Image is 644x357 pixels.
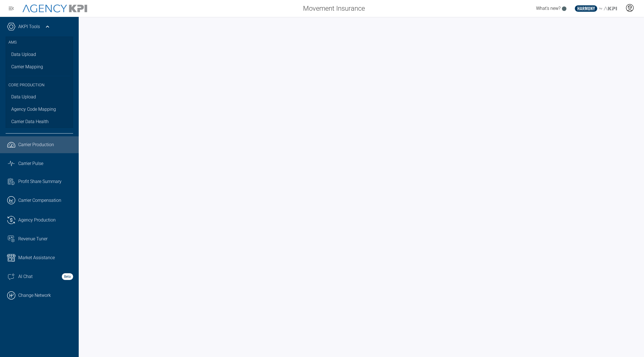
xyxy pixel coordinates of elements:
[8,37,70,48] h3: AMS
[18,236,48,242] span: Revenue Tuner
[6,48,73,61] a: Data Upload
[6,91,73,103] a: Data Upload
[22,4,87,13] img: AgencyKPI
[18,141,54,148] span: Carrier Production
[18,254,55,261] span: Market Assistance
[536,6,561,11] span: What's new?
[18,178,62,185] span: Profit Share Summary
[18,23,40,30] a: AKPI Tools
[11,118,49,125] span: Carrier Data Health
[8,76,70,91] h3: Core Production
[6,61,73,73] a: Carrier Mapping
[18,273,33,280] span: AI Chat
[18,160,43,167] span: Carrier Pulse
[303,3,365,13] span: Movement Insurance
[18,197,61,204] span: Carrier Compensation
[6,103,73,116] a: Agency Code Mapping
[18,217,56,223] span: Agency Production
[6,116,73,128] a: Carrier Data Health
[62,273,73,280] strong: Beta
